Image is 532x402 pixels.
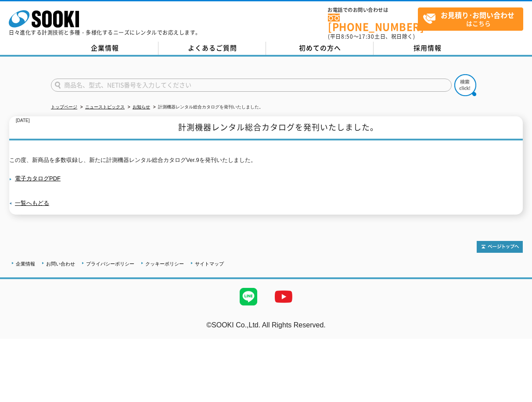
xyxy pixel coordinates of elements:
a: お見積り･お問い合わせはこちら [418,7,523,31]
li: 計測機器レンタル総合カタログを発刊いたしました。 [151,103,263,112]
span: 初めての方へ [299,43,341,53]
img: YouTube [266,279,301,314]
span: (平日 ～ 土日、祝日除く) [328,32,415,40]
a: 企業情報 [16,261,35,266]
p: この度、新商品を多数収録し、新たに計測機器レンタル総合カタログVer.9を発刊いたしました。 [9,156,523,165]
a: 企業情報 [51,42,158,55]
a: 一覧へもどる [15,200,49,206]
p: 日々進化する計測技術と多種・多様化するニーズにレンタルでお応えします。 [9,30,201,35]
a: サイトマップ [195,261,224,266]
a: お知らせ [133,104,150,109]
span: 8:50 [341,32,353,40]
a: 採用情報 [374,42,481,55]
p: [DATE] [16,116,29,126]
input: 商品名、型式、NETIS番号を入力してください [51,79,452,92]
img: LINE [231,279,266,314]
a: テストMail [498,330,532,338]
strong: お見積り･お問い合わせ [441,10,514,20]
span: お電話でのお問い合わせは [328,7,418,13]
a: よくあるご質問 [158,42,266,55]
a: トップページ [51,104,77,109]
a: [PHONE_NUMBER] [328,14,418,32]
a: プライバシーポリシー [86,261,134,266]
a: クッキーポリシー [145,261,184,266]
a: お問い合わせ [46,261,75,266]
a: ニューストピックス [85,104,125,109]
span: 17:30 [359,32,374,40]
img: btn_search.png [454,74,476,96]
a: 電子カタログPDF [9,175,61,182]
img: トップページへ [477,241,523,253]
h1: 計測機器レンタル総合カタログを発刊いたしました。 [9,116,523,140]
a: 初めての方へ [266,42,374,55]
span: はこちら [423,8,523,30]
